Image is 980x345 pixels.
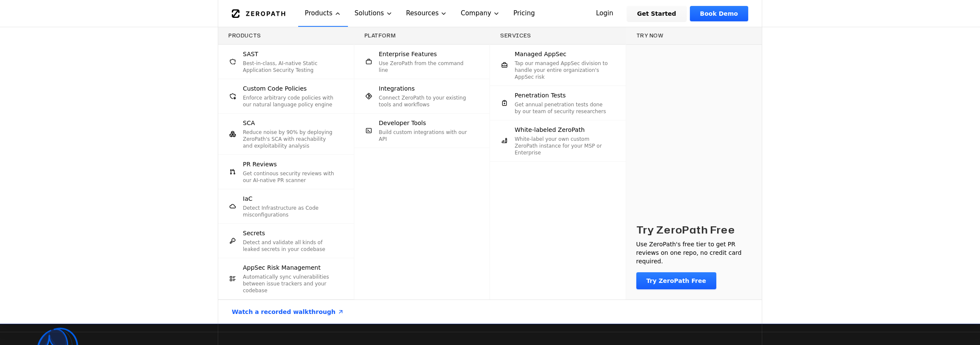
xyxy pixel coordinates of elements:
[627,6,687,21] a: Get Started
[218,79,354,113] a: Custom Code PoliciesEnforce arbitrary code policies with our natural language policy engine
[490,120,626,161] a: White-labeled ZeroPathWhite-label your own custom ZeroPath instance for your MSP or Enterprise
[218,189,354,223] a: IaCDetect Infrastructure as Code misconfigurations
[490,45,626,86] a: Managed AppSecTap our managed AppSec division to handle your entire organization's AppSec risk
[515,60,609,80] p: Tap our managed AppSec division to handle your entire organization's AppSec risk
[354,45,490,79] a: Enterprise FeaturesUse ZeroPath from the command line
[243,194,252,203] span: IaC
[243,263,321,272] span: AppSec Risk Management
[243,94,337,108] p: Enforce arbitrary code policies with our natural language policy engine
[515,101,609,115] p: Get annual penetration tests done by our team of security researchers
[379,60,473,74] p: Use ZeroPath from the command line
[490,86,626,120] a: Penetration TestsGet annual penetration tests done by our team of security researchers
[379,84,415,93] span: Integrations
[515,125,585,134] span: White-labeled ZeroPath
[379,119,426,127] span: Developer Tools
[228,32,344,39] h3: Products
[218,155,354,189] a: PR ReviewsGet continous security reviews with our AI-native PR scanner
[515,91,566,100] span: Penetration Tests
[515,136,609,156] p: White-label your own custom ZeroPath instance for your MSP or Enterprise
[243,129,337,149] p: Reduce noise by 90% by deploying ZeroPath's SCA with reachability and exploitability analysis
[243,274,337,294] p: Automatically sync vulnerabilities between issue trackers and your codebase
[586,6,624,21] a: Login
[243,205,337,218] p: Detect Infrastructure as Code misconfigurations
[243,170,337,184] p: Get continous security reviews with our AI-native PR scanner
[636,32,752,39] h3: Try now
[636,240,752,265] p: Use ZeroPath's free tier to get PR reviews on one repo, no credit card required.
[243,119,255,127] span: SCA
[379,129,473,143] p: Build custom integrations with our API
[500,32,615,39] h3: Services
[222,300,354,324] a: Watch a recorded walkthrough
[243,60,337,74] p: Best-in-class, AI-native Static Application Security Testing
[218,224,354,258] a: SecretsDetect and validate all kinds of leaked secrets in your codebase
[354,79,490,113] a: IntegrationsConnect ZeroPath to your existing tools and workflows
[243,84,307,93] span: Custom Code Policies
[218,258,354,299] a: AppSec Risk ManagementAutomatically sync vulnerabilities between issue trackers and your codebase
[243,50,258,58] span: SAST
[636,223,735,237] h3: Try ZeroPath Free
[379,50,437,58] span: Enterprise Features
[354,114,490,148] a: Developer ToolsBuild custom integrations with our API
[243,229,265,237] span: Secrets
[218,45,354,79] a: SASTBest-in-class, AI-native Static Application Security Testing
[636,272,717,289] a: Try ZeroPath Free
[218,114,354,154] a: SCAReduce noise by 90% by deploying ZeroPath's SCA with reachability and exploitability analysis
[515,50,567,58] span: Managed AppSec
[243,239,337,253] p: Detect and validate all kinds of leaked secrets in your codebase
[690,6,748,21] a: Book Demo
[379,94,473,108] p: Connect ZeroPath to your existing tools and workflows
[365,32,480,39] h3: Platform
[243,160,277,168] span: PR Reviews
